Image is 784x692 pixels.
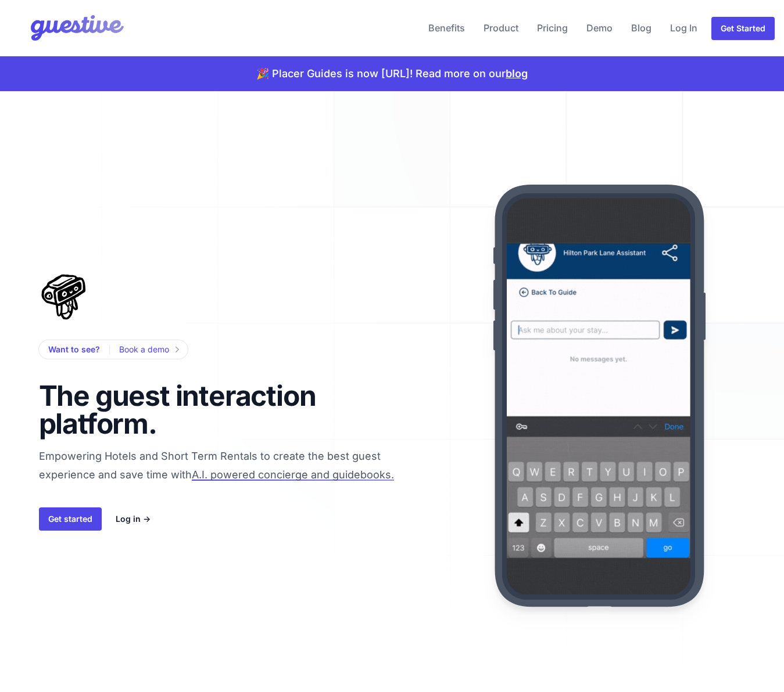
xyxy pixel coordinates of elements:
h1: The guest interaction platform. [39,382,336,438]
a: Log in → [116,512,151,526]
a: Blog [627,14,656,42]
a: Get started [39,507,102,531]
a: Demo [582,14,617,42]
a: Pricing [532,14,572,42]
p: 🎉 Placer Guides is now [URL]! Read more on our [256,66,528,82]
a: blog [506,67,528,80]
a: Benefits [424,14,470,42]
a: Book a demo [119,343,178,356]
a: Get Started [711,17,775,40]
a: Log In [665,14,702,42]
a: Product [479,14,523,42]
span: A.I. powered concierge and guidebooks. [192,468,394,481]
span: Empowering Hotels and Short Term Rentals to create the best guest experience and save time with [39,450,429,531]
img: Your Company [9,5,127,51]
